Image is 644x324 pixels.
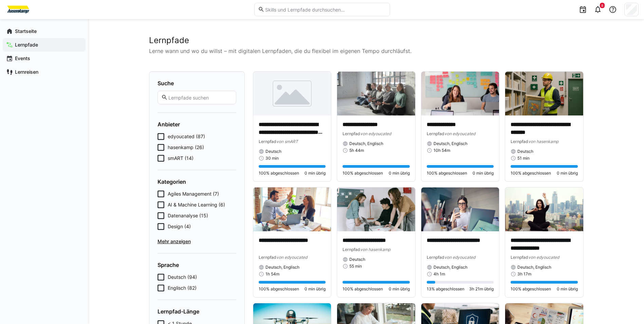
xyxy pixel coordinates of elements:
input: Lernpfade suchen [168,94,232,101]
input: Skills und Lernpfade durchsuchen… [264,6,386,13]
span: Lernpfad [427,255,444,260]
span: Lernpfad [259,139,276,144]
img: image [505,187,583,231]
span: von edyoucated [444,131,475,136]
span: Lernpfad [511,139,528,144]
span: 3h 21m übrig [469,286,494,292]
span: smART (14) [168,155,194,162]
span: Deutsch [349,257,365,262]
span: 0 min übrig [557,286,578,292]
span: 3h 17m [517,271,531,277]
span: 8 [601,3,603,7]
span: 1h 54m [265,271,279,277]
p: Lerne wann und wo du willst – mit digitalen Lernpfaden, die du flexibel im eigenen Tempo durchläu... [149,47,584,55]
span: 5h 44m [349,148,364,153]
span: 0 min übrig [389,286,410,292]
span: 30 min [265,156,279,161]
img: image [421,187,499,231]
img: image [253,72,331,115]
span: 0 min übrig [305,286,326,292]
h4: Suche [158,80,236,87]
span: hasenkamp (26) [168,144,204,151]
span: Design (4) [168,223,191,230]
span: Deutsch, Englisch [517,265,551,270]
img: image [337,187,415,231]
span: Deutsch, Englisch [434,265,467,270]
span: Lernpfad [427,131,444,136]
span: Englisch (82) [168,285,197,291]
span: von hasenkamp [360,247,390,252]
span: Lernpfad [259,255,276,260]
span: 0 min übrig [389,170,410,176]
span: von edyoucated [276,255,307,260]
span: 100% abgeschlossen [343,170,383,176]
span: Deutsch [265,149,281,154]
span: 4h 1m [434,271,445,277]
span: Deutsch (94) [168,274,197,281]
span: Mehr anzeigen [158,238,236,245]
span: 13% abgeschlossen [427,286,464,292]
span: 0 min übrig [557,170,578,176]
span: 100% abgeschlossen [259,170,299,176]
h4: Sprache [158,262,236,268]
span: 100% abgeschlossen [427,170,467,176]
span: 0 min übrig [305,170,326,176]
span: 100% abgeschlossen [511,286,551,292]
span: von smART [276,139,298,144]
h4: Kategorien [158,178,236,185]
span: 0 min übrig [473,170,494,176]
img: image [421,72,499,115]
span: von hasenkamp [528,139,558,144]
span: edyoucated (87) [168,133,205,140]
span: Deutsch, Englisch [349,141,383,146]
span: Deutsch [517,149,533,154]
span: Agiles Management (7) [168,191,219,197]
span: 55 min [349,264,362,269]
span: Lernpfad [511,255,528,260]
span: 100% abgeschlossen [259,286,299,292]
span: Lernpfad [343,247,360,252]
span: von edyoucated [444,255,475,260]
span: 100% abgeschlossen [511,170,551,176]
span: von edyoucated [528,255,559,260]
h4: Lernpfad-Länge [158,308,236,315]
span: Deutsch, Englisch [265,265,299,270]
h2: Lernpfade [149,35,584,46]
span: 10h 54m [434,148,450,153]
span: Datenanalyse (15) [168,212,208,219]
span: Lernpfad [343,131,360,136]
img: image [253,187,331,231]
img: image [505,72,583,115]
span: AI & Machine Learning (6) [168,201,225,208]
span: 100% abgeschlossen [343,286,383,292]
span: Deutsch, Englisch [434,141,467,146]
h4: Anbieter [158,121,236,128]
span: 51 min [517,156,530,161]
img: image [337,72,415,115]
span: von edyoucated [360,131,391,136]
